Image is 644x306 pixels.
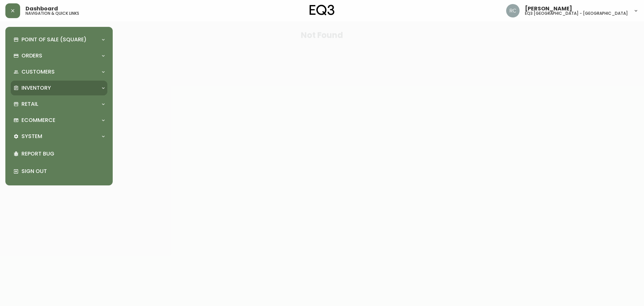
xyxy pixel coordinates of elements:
p: Sign Out [21,168,105,175]
span: [PERSON_NAME] [525,6,572,11]
p: Customers [21,68,55,76]
div: Ecommerce [11,113,107,128]
div: Inventory [11,81,107,95]
h5: eq3 [GEOGRAPHIC_DATA] - [GEOGRAPHIC_DATA] [525,11,628,15]
p: Report Bug [21,150,105,158]
div: Report Bug [11,145,107,163]
span: Dashboard [25,6,58,11]
p: Orders [21,52,42,59]
p: Ecommerce [21,117,55,124]
img: 75cc83b809079a11c15b21e94bbc0507 [506,4,520,17]
img: logo [310,5,334,15]
div: Customers [11,64,107,79]
p: System [21,133,42,140]
div: Point of Sale (Square) [11,32,107,47]
p: Retail [21,100,38,108]
div: Orders [11,48,107,63]
div: Retail [11,97,107,112]
h5: navigation & quick links [25,11,79,15]
p: Point of Sale (Square) [21,36,87,43]
p: Inventory [21,84,51,92]
div: Sign Out [11,163,107,180]
div: System [11,129,107,144]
